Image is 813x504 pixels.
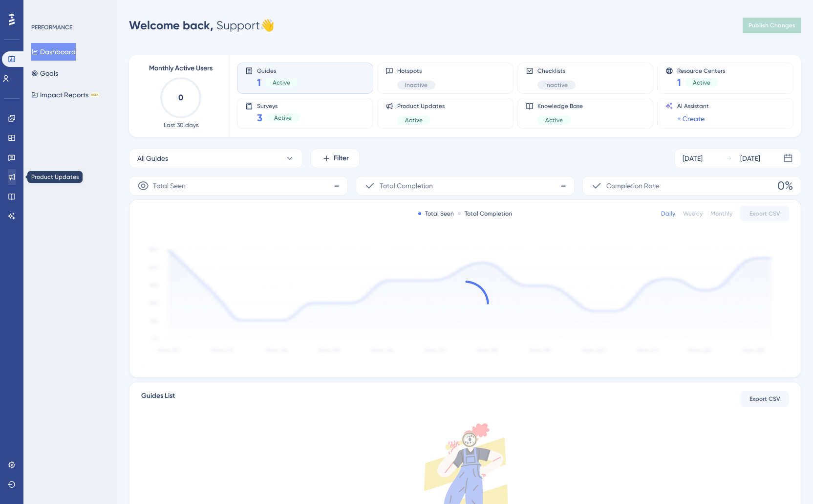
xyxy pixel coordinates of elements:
div: Total Completion [458,210,512,218]
span: Total Completion [380,180,433,192]
span: Total Seen [153,180,186,192]
span: Checklists [537,67,576,75]
span: Monthly Active Users [149,63,213,74]
div: Total Seen [418,210,454,218]
span: Publish Changes [749,22,795,29]
span: 3 [257,111,262,125]
span: Hotspots [397,67,435,75]
span: Active [273,79,290,87]
span: - [560,178,566,194]
div: [DATE] [683,153,703,164]
button: Dashboard [31,43,76,61]
a: + Create [677,113,705,125]
div: PERFORMANCE [31,23,72,31]
span: Completion Rate [606,180,659,192]
span: Product Updates [397,102,445,110]
span: Inactive [545,81,568,89]
button: Filter [311,149,360,168]
span: Active [405,116,423,124]
button: Publish Changes [743,18,801,33]
span: Guides List [141,390,175,408]
span: AI Assistant [677,102,709,110]
span: Surveys [257,102,300,109]
button: Goals [31,65,58,82]
span: Guides [257,67,298,74]
button: Export CSV [740,206,789,221]
span: Active [693,79,710,87]
div: BETA [90,92,99,97]
button: Export CSV [740,391,789,407]
div: Support 👋 [129,18,275,33]
span: 1 [257,76,261,89]
div: Monthly [710,210,732,218]
span: Export CSV [749,210,780,218]
div: [DATE] [740,153,760,164]
span: Welcome back, [129,18,214,32]
span: Last 30 days [164,121,198,129]
text: 0 [178,93,183,102]
div: Daily [661,210,675,218]
span: 1 [677,76,681,89]
span: Resource Centers [677,67,725,74]
button: All Guides [129,149,303,168]
span: Active [274,114,292,122]
button: Impact ReportsBETA [31,86,99,104]
span: All Guides [137,153,168,164]
span: Filter [334,153,349,164]
span: Knowledge Base [537,102,583,110]
span: Export CSV [749,395,780,403]
span: Inactive [405,81,428,89]
div: Weekly [683,210,703,218]
span: Active [545,116,563,124]
span: 0% [777,178,793,194]
span: - [334,178,340,194]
